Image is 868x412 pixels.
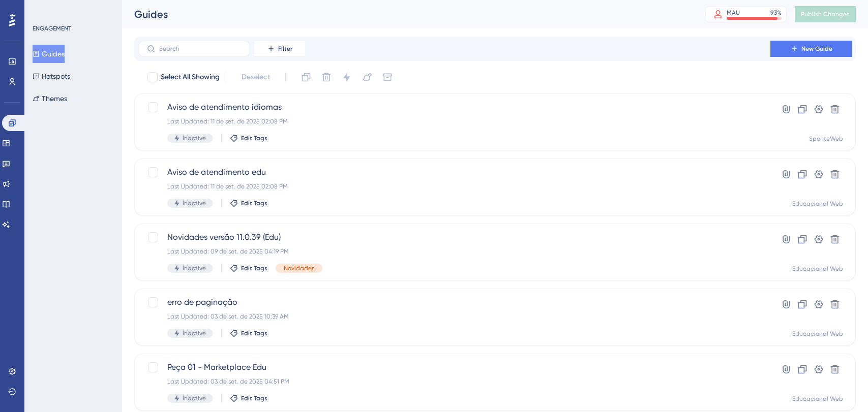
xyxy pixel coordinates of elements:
button: Edit Tags [230,134,267,142]
span: Aviso de atendimento edu [167,166,741,178]
button: Edit Tags [230,394,267,402]
div: MAU [727,9,740,17]
button: Hotspots [33,67,70,85]
button: Edit Tags [230,199,267,207]
span: Inactive [183,134,206,142]
span: Novidades versão 11.0.39 (Edu) [167,231,741,243]
div: Educacional Web [792,395,843,403]
span: Inactive [183,394,206,402]
div: Educacional Web [792,330,843,338]
span: Aviso de atendimento idiomas [167,101,741,113]
span: Edit Tags [241,134,267,142]
div: Last Updated: 03 de set. de 2025 10:39 AM [167,312,741,321]
button: Edit Tags [230,329,267,337]
div: SponteWeb [809,135,843,143]
span: Peça 01 - Marketplace Edu [167,361,741,373]
span: Novidades [284,264,314,272]
button: Filter [254,41,305,57]
span: Filter [278,45,292,53]
div: 93 % [770,9,782,17]
button: Deselect [232,68,279,86]
div: Last Updated: 03 de set. de 2025 04:51 PM [167,377,741,386]
span: Publish Changes [801,10,850,18]
span: New Guide [801,45,832,53]
div: Last Updated: 09 de set. de 2025 04:19 PM [167,247,741,256]
div: Educacional Web [792,200,843,208]
div: Educacional Web [792,265,843,273]
div: Guides [134,7,680,21]
span: Edit Tags [241,199,267,207]
span: erro de paginação [167,296,741,308]
input: Search [159,45,242,52]
span: Select All Showing [161,71,220,83]
span: Deselect [242,71,270,83]
span: Inactive [183,264,206,272]
span: Edit Tags [241,394,267,402]
div: Last Updated: 11 de set. de 2025 02:08 PM [167,182,741,191]
div: ENGAGEMENT [33,24,71,33]
span: Edit Tags [241,329,267,337]
button: Themes [33,89,67,108]
button: New Guide [770,41,852,57]
span: Edit Tags [241,264,267,272]
span: Inactive [183,199,206,207]
button: Guides [33,45,65,63]
button: Edit Tags [230,264,267,272]
div: Last Updated: 11 de set. de 2025 02:08 PM [167,117,741,125]
span: Inactive [183,329,206,337]
button: Publish Changes [795,6,856,22]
